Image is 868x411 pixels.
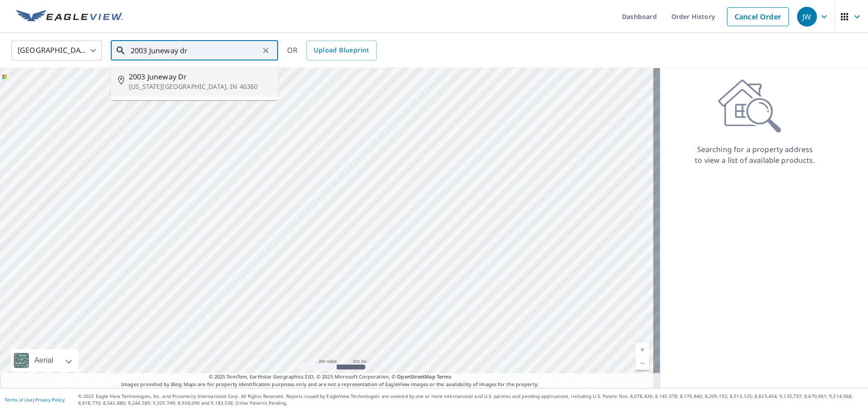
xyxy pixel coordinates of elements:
[5,397,33,403] a: Terms of Use
[129,71,271,82] span: 2003 Juneway Dr
[131,38,259,63] input: Search by address or latitude-longitude
[727,7,789,26] a: Cancel Order
[397,373,435,380] a: OpenStreetMap
[11,38,102,63] div: [GEOGRAPHIC_DATA]
[5,397,65,402] p: |
[259,44,272,57] button: Clear
[314,45,369,56] span: Upload Blueprint
[35,397,65,403] a: Privacy Policy
[636,356,649,370] a: Current Level 5, Zoom Out
[694,144,816,166] p: Searching for a property address to view a list of available products.
[129,82,271,91] p: [US_STATE][GEOGRAPHIC_DATA], IN 46360
[797,7,817,27] div: JW
[11,349,78,372] div: Aerial
[209,373,452,381] span: © 2025 TomTom, Earthstar Geographics SIO, © 2025 Microsoft Corporation, ©
[78,393,863,406] p: © 2025 Eagle View Technologies, Inc. and Pictometry International Corp. All Rights Reserved. Repo...
[636,343,649,356] a: Current Level 5, Zoom In
[437,373,452,380] a: Terms
[32,349,56,372] div: Aerial
[307,41,376,60] a: Upload Blueprint
[16,10,123,23] img: EV Logo
[287,41,377,60] div: OR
